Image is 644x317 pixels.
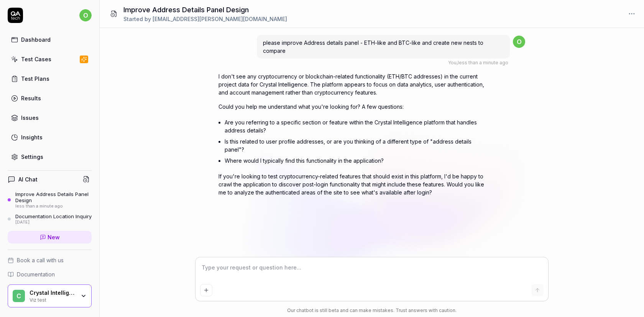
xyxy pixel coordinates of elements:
[8,32,92,47] a: Dashboard
[200,284,212,296] button: Add attachment
[448,60,457,65] span: You
[225,117,487,136] li: Are you referring to a specific section or feature within the Crystal Intelligence platform that ...
[219,72,487,96] p: I don't see any cryptocurrency or blockchain-related functionality (ETH/BTC addresses) in the cur...
[263,39,483,54] span: please improve Address details panel - ETH-like and BTC-like and create new nests to compare
[225,136,487,155] li: Is this related to user profile addresses, or are you thinking of a different type of "address de...
[8,231,92,243] a: New
[8,130,92,145] a: Insights
[8,270,92,278] a: Documentation
[195,307,548,314] div: Our chatbot is still beta and can make mistakes. Trust answers with caution.
[448,59,508,66] div: , less than a minute ago
[21,75,49,83] div: Test Plans
[17,256,64,264] span: Book a call with us
[13,290,25,302] span: C
[123,5,287,15] h1: Improve Address Details Panel Design
[79,8,92,23] button: o
[30,296,76,302] div: Viz test
[219,103,487,111] p: Could you help me understand what you're looking for? A few questions:
[21,114,39,122] div: Issues
[17,270,55,278] span: Documentation
[123,15,287,23] div: Started by
[8,52,92,67] a: Test Cases
[8,284,92,307] button: CCrystal IntelligenceViz test
[15,213,92,219] div: Documentation Location Inquiry
[8,191,92,209] a: Improve Address Details Panel Designless than a minute ago
[15,191,92,204] div: Improve Address Details Panel Design
[153,16,287,22] span: [EMAIL_ADDRESS][PERSON_NAME][DOMAIN_NAME]
[8,110,92,125] a: Issues
[21,55,51,63] div: Test Cases
[21,94,41,102] div: Results
[8,71,92,86] a: Test Plans
[21,36,51,44] div: Dashboard
[30,289,76,296] div: Crystal Intelligence
[8,256,92,264] a: Book a call with us
[21,133,43,141] div: Insights
[513,36,525,48] span: o
[8,91,92,106] a: Results
[21,153,43,161] div: Settings
[15,220,92,225] div: [DATE]
[48,233,60,241] span: New
[18,175,38,183] h4: AI Chat
[219,172,487,196] p: If you're looking to test cryptocurrency-related features that should exist in this platform, I'd...
[8,213,92,225] a: Documentation Location Inquiry[DATE]
[225,155,487,166] li: Where would I typically find this functionality in the application?
[15,204,92,209] div: less than a minute ago
[8,149,92,164] a: Settings
[79,9,92,21] span: o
